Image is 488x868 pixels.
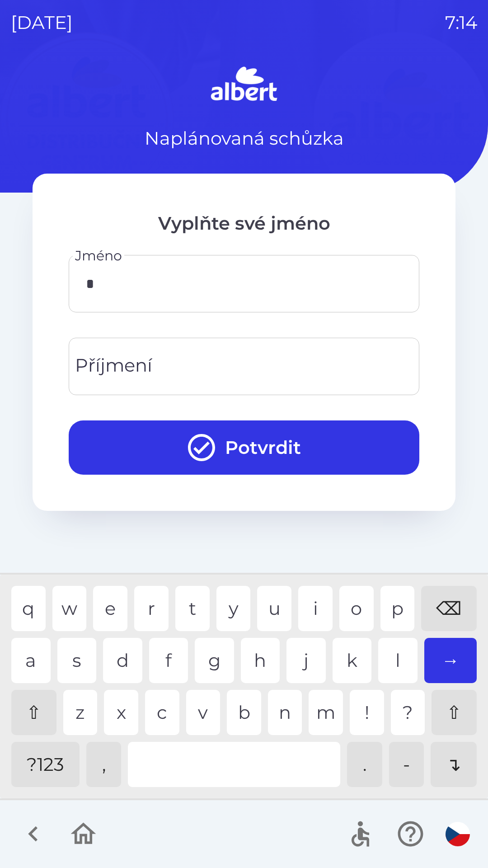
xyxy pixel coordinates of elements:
[69,210,419,237] p: Vyplňte své jméno
[69,420,419,475] button: Potvrdit
[33,63,455,107] img: Logo
[445,9,477,36] p: 7:14
[145,125,344,152] p: Naplánovaná schůzka
[75,246,122,265] label: Jméno
[446,822,470,846] img: cs flag
[11,9,73,36] p: [DATE]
